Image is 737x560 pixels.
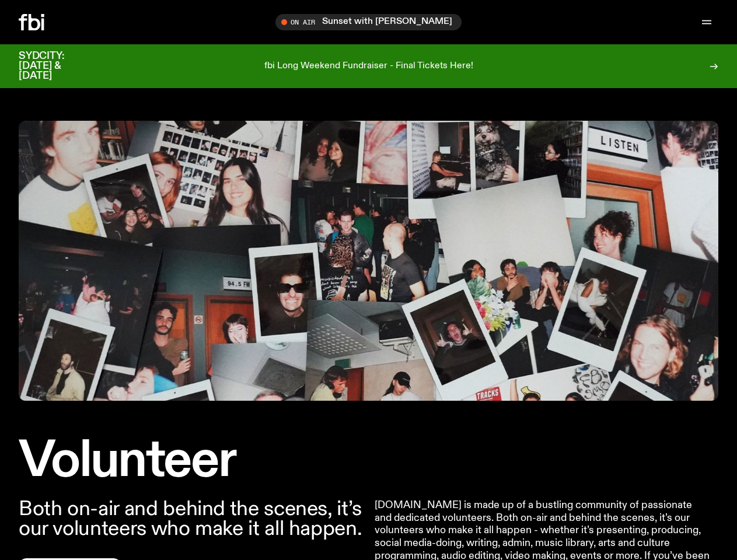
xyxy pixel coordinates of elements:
[264,61,473,72] p: fbi Long Weekend Fundraiser - Final Tickets Here!
[19,499,363,539] p: Both on-air and behind the scenes, it’s our volunteers who make it all happen.
[19,121,718,401] img: A collage of photographs and polaroids showing FBI volunteers.
[275,14,462,30] button: On AirSunset with [PERSON_NAME]
[19,51,93,81] h3: SYDCITY: [DATE] & [DATE]
[19,438,363,485] h1: Volunteer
